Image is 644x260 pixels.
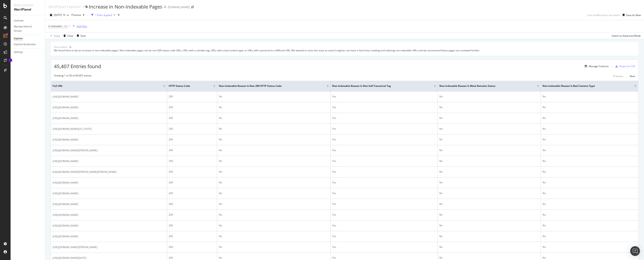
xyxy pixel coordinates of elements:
div: No [439,138,539,141]
div: Yes [332,202,436,206]
div: 200 [169,213,215,217]
div: No [542,159,636,163]
span: [URL][DOMAIN_NAME] [53,213,78,217]
div: We found there to be an increase in non-indexable pages. Non-indexable pages can be non-200 statu... [54,49,635,52]
div: times [117,13,120,17]
div: 200 [169,159,215,163]
button: Manage Columns [583,64,609,69]
div: No [542,105,636,109]
div: No [542,202,636,206]
div: 200 [169,127,215,131]
div: 200 [169,95,215,98]
div: 200 [169,181,215,184]
div: No [542,95,636,98]
div: No [542,170,636,174]
span: [URL][DOMAIN_NAME] [53,234,78,239]
span: 45,407 Entries found [54,63,101,70]
div: Explorer [14,37,23,41]
div: Yes [332,234,436,238]
div: No [439,181,539,184]
div: Settings [14,50,23,54]
div: No [542,181,636,184]
div: No [219,224,329,227]
div: No [439,234,539,238]
span: [URL][DOMAIN_NAME][PERSON_NAME] [53,245,97,249]
span: [URL][DOMAIN_NAME][DATE] [53,256,86,260]
div: 200 [169,191,215,195]
div: No [439,159,539,163]
span: Non-Indexable Reason is Meta noindex Status [439,84,531,88]
div: No [542,256,636,260]
div: No [439,191,539,195]
div: No [439,148,539,152]
div: No [219,170,329,174]
div: Yes [332,224,436,227]
div: No [219,127,329,131]
div: No [542,116,636,120]
div: Open Intercom Messenger [630,246,640,256]
div: Previous [613,74,623,78]
a: Explorer Bookmarks [14,42,42,47]
a: Manage Alerts & Groups [14,25,42,33]
span: No [64,23,68,29]
div: Switch to Advanced Mode [612,34,641,38]
div: No [439,213,539,217]
button: [DATE] [48,12,67,18]
button: Next [630,74,635,79]
div: No [439,202,539,206]
button: 1 Filter Applied [90,12,117,18]
span: vs [67,13,70,17]
div: No [439,127,539,131]
div: No [542,191,636,195]
div: No [439,170,539,174]
div: No [219,95,329,98]
span: Non-Indexable Reason is Non-200 HTTP Status Code [219,84,321,88]
a: Settings [14,50,42,54]
div: 200 [169,138,215,141]
div: 200 [169,170,215,174]
div: Yes [332,181,436,184]
span: Non-Indexable Reason is Non-Self Canonical Tag [332,84,428,88]
span: Previous [70,13,81,17]
button: Switch to Advanced Mode [610,32,641,39]
span: [URL][DOMAIN_NAME] [53,116,78,120]
div: Yes [332,127,436,131]
div: 200 [169,224,215,227]
div: Yes [332,170,436,174]
div: Yes [332,105,436,109]
div: Increase in Non-Indexable Pages [89,3,162,10]
div: No [219,138,329,141]
button: Save [75,32,86,39]
div: 200 [169,256,215,260]
div: No [219,159,329,163]
div: No [542,213,636,217]
div: No [219,256,329,260]
div: Apply [54,34,60,38]
a: Overview [14,19,42,23]
div: Add Filter [77,25,87,28]
div: Clear [67,34,73,38]
div: No [542,245,636,249]
div: 200 [169,148,215,152]
button: Apply [48,32,60,39]
div: 200 [169,116,215,120]
div: Yes [332,95,436,98]
div: Yes [332,245,436,249]
span: HTTP Status Code [169,84,207,88]
span: [URL][DOMAIN_NAME] [53,159,78,163]
div: Tooltip anchor [9,58,12,62]
button: Previous [70,12,86,18]
div: AlertPanel [14,7,42,12]
div: Export as CSV [619,64,635,68]
span: = [62,24,64,28]
div: No [439,245,539,249]
span: [URL][DOMAIN_NAME][PERSON_NAME] [53,148,97,153]
span: [URL][DOMAIN_NAME] [53,202,78,206]
div: Yes [332,138,436,141]
div: 1 Filter Applied [95,13,112,17]
div: Yes [332,256,436,260]
div: Showing 1 to 50 of 45,407 entries [54,74,92,79]
div: No [542,127,636,131]
div: Save As New [626,13,641,17]
div: No [439,105,539,109]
